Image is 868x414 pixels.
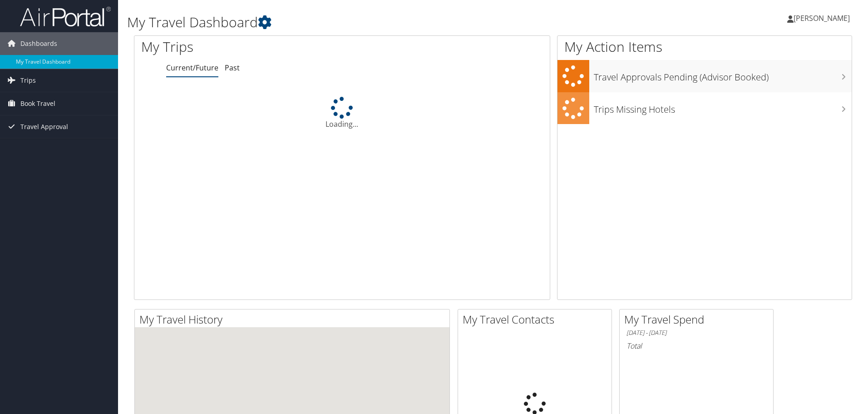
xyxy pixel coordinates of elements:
h3: Trips Missing Hotels [594,99,852,116]
a: Current/Future [166,63,218,73]
a: Past [225,63,240,73]
h2: My Travel History [139,312,449,327]
h1: My Trips [141,37,370,56]
h1: My Travel Dashboard [127,13,615,32]
div: Loading... [134,97,550,130]
h6: Total [626,341,766,351]
h6: [DATE] - [DATE] [626,329,766,337]
span: [PERSON_NAME] [794,13,850,23]
h2: My Travel Spend [624,312,773,327]
h3: Travel Approvals Pending (Advisor Booked) [594,66,852,84]
span: Dashboards [20,32,57,55]
a: [PERSON_NAME] [787,5,859,32]
span: Travel Approval [20,115,68,138]
span: Book Travel [20,92,55,115]
h2: My Travel Contacts [463,312,612,327]
span: Trips [20,69,36,92]
img: airportal-logo.png [20,6,111,27]
a: Travel Approvals Pending (Advisor Booked) [557,60,852,92]
h1: My Action Items [557,37,852,56]
a: Trips Missing Hotels [557,92,852,125]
